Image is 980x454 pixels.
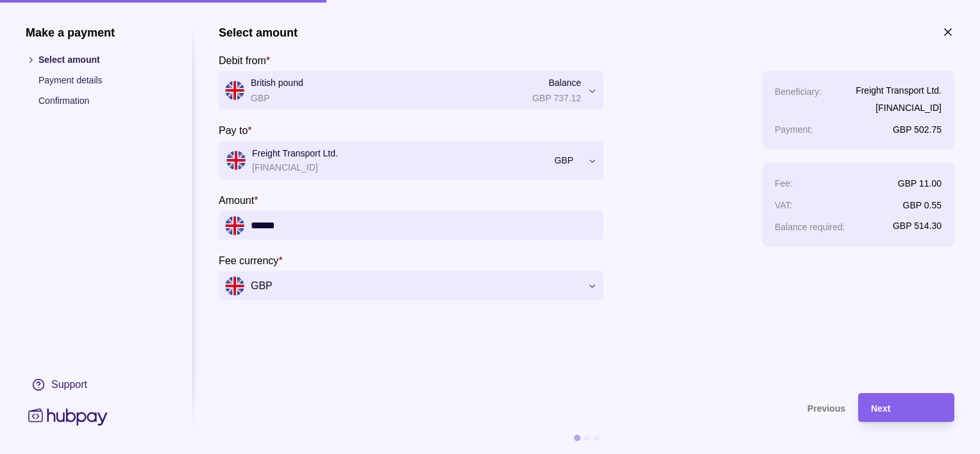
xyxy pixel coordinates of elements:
p: GBP 514.30 [893,221,942,231]
p: Pay to [219,125,248,136]
div: Support [51,378,87,392]
button: Previous [219,393,845,422]
p: Balance required : [775,222,845,232]
p: Payment details [38,73,167,87]
h1: Make a payment [26,26,167,40]
label: Fee currency [219,253,283,268]
p: Freight Transport Ltd. [252,146,548,160]
img: gb [225,216,244,235]
p: VAT : [775,200,793,210]
button: Next [858,393,954,422]
label: Pay to [219,122,252,138]
a: Support [26,371,167,398]
p: GBP 11.00 [898,178,942,189]
h1: Select amount [219,26,298,40]
p: GBP 502.75 [893,124,942,135]
p: Debit from [219,55,266,66]
p: Fee : [775,178,793,189]
p: Confirmation [38,94,167,108]
p: Fee currency [219,255,278,266]
label: Debit from [219,53,270,68]
p: Payment : [775,124,813,135]
input: amount [251,211,597,240]
label: Amount [219,192,258,208]
p: Freight Transport Ltd. [856,83,942,97]
p: Select amount [38,53,167,67]
p: GBP 0.55 [903,200,942,210]
span: Previous [807,403,845,414]
p: Beneficiary : [775,87,822,97]
span: Next [871,403,890,414]
p: [FINANCIAL_ID] [856,101,942,115]
img: gb [226,151,246,170]
p: Amount [219,195,254,206]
